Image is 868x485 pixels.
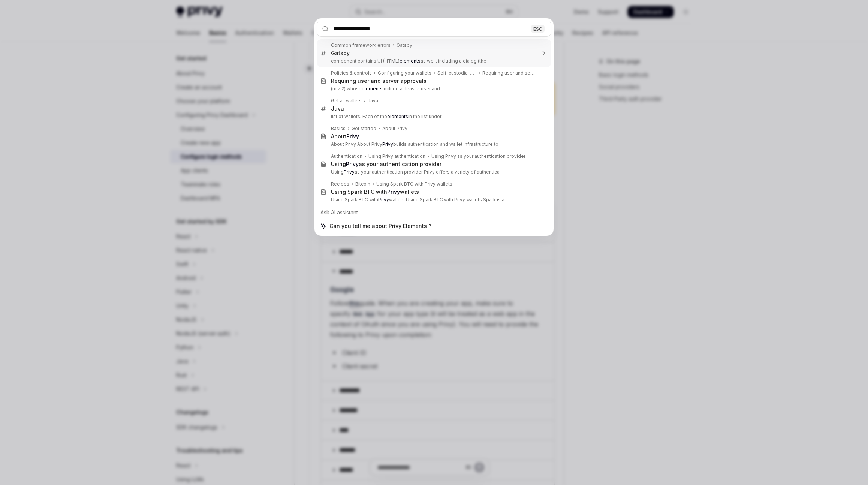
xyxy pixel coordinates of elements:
div: Java [331,105,344,112]
div: Requiring user and server approvals [482,70,536,76]
div: Ask AI assistant [317,206,551,219]
p: list of wallets. Each of the in the list under [331,114,536,120]
div: About Privy [382,126,407,132]
div: Self-custodial user wallets [437,70,476,76]
div: Configuring your wallets [378,70,431,76]
div: Using Privy authentication [368,153,425,159]
div: Requiring user and server approvals [331,78,427,84]
div: Bitcoin [355,181,370,187]
b: elements [387,114,408,119]
div: Policies & controls [331,70,372,76]
b: Privy [382,141,393,147]
div: ESC [531,25,545,33]
div: Get started [352,126,376,132]
div: Recipes [331,181,349,187]
div: Using Spark BTC with wallets [331,189,419,195]
p: (m ≥ 2) whose include at least a user and [331,86,536,92]
b: elements [362,86,383,91]
div: Basics [331,126,346,132]
b: Privy [346,161,359,167]
div: Using Spark BTC with Privy wallets [376,181,452,187]
p: Using as your authentication provider Privy offers a variety of authentica [331,169,536,175]
p: About Privy About Privy builds authentication and wallet infrastructure to [331,141,536,147]
div: Common framework errors [331,42,391,48]
span: Can you tell me about Privy Elements ? [329,222,431,230]
div: Get all wallets [331,98,362,104]
b: Privy [387,189,400,195]
div: Using as your authentication provider [331,161,441,168]
b: Privy [378,197,389,202]
div: Authentication [331,153,362,159]
div: Gatsby [331,50,350,57]
div: About [331,133,359,140]
b: elements [400,58,421,64]
div: Using Privy as your authentication provider [431,153,525,159]
b: Privy [346,133,359,139]
b: Privy [344,169,355,175]
div: Java [368,98,378,104]
div: Gatsby [397,42,412,48]
p: Using Spark BTC with wallets Using Spark BTC with Privy wallets Spark is a [331,197,536,203]
p: component contains UI (HTML) as well, including a dialog (the [331,58,536,64]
